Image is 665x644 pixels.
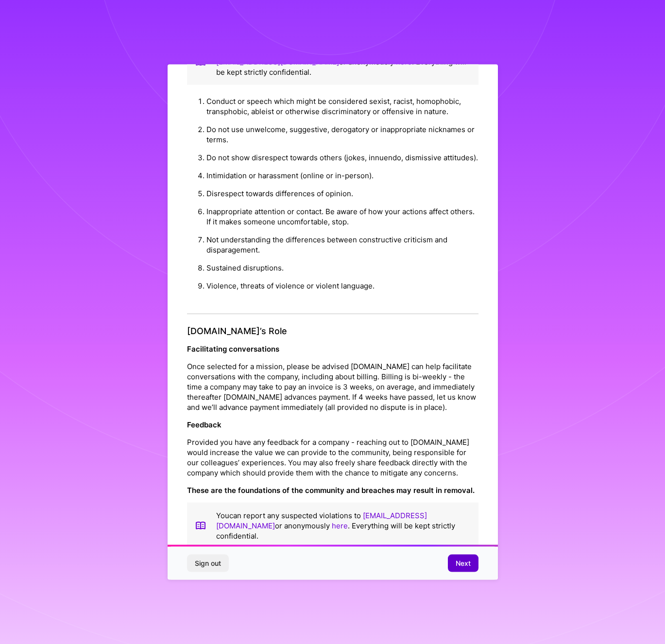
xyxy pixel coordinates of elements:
a: [EMAIL_ADDRESS][DOMAIN_NAME] [216,511,427,530]
p: You can report any suspected violations to or anonymously . Everything will be kept strictly conf... [216,510,471,541]
p: Once selected for a mission, please be advised [DOMAIN_NAME] can help facilitate conversations wi... [187,361,478,412]
span: Next [456,558,471,568]
p: As a reminder: you can report any suspected violations to or anonymously . Everything will be kep... [216,46,471,77]
li: Sustained disruptions. [206,258,478,276]
li: Do not show disrespect towards others (jokes, innuendo, dismissive attitudes). [206,148,478,166]
li: Inappropriate attention or contact. Be aware of how your actions affect others. If it makes someo... [206,202,478,230]
img: book icon [195,510,206,541]
li: Intimidation or harassment (online or in-person). [206,166,478,184]
a: here [396,57,412,66]
a: [EMAIL_ADDRESS][DOMAIN_NAME] [216,57,339,66]
li: Not understanding the differences between constructive criticism and disparagement. [206,230,478,258]
a: here [332,521,348,530]
li: Disrespect towards differences of opinion. [206,184,478,202]
h4: [DOMAIN_NAME]’s Role [187,325,478,336]
strong: These are the foundations of the community and breaches may result in removal. [187,486,475,495]
button: Next [448,554,478,572]
button: Sign out [187,554,229,572]
li: Violence, threats of violence or violent language. [206,276,478,294]
p: Provided you have any feedback for a company - reaching out to [DOMAIN_NAME] would increase the v... [187,437,478,478]
strong: Feedback [187,420,222,429]
li: Do not use unwelcome, suggestive, derogatory or inappropriate nicknames or terms. [206,120,478,148]
strong: Facilitating conversations [187,344,279,354]
span: Sign out [195,558,221,568]
li: Conduct or speech which might be considered sexist, racist, homophobic, transphobic, ableist or o... [206,92,478,120]
img: book icon [195,46,206,77]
